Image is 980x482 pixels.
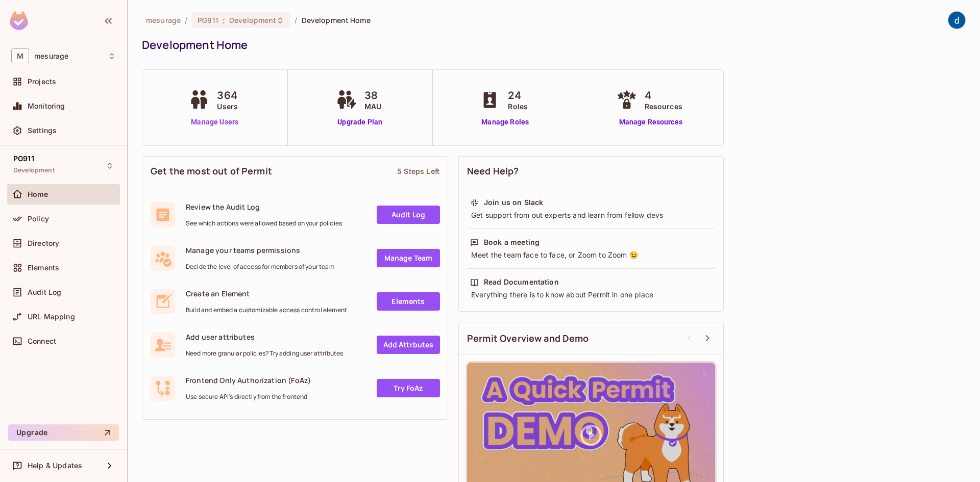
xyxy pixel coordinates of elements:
[186,375,311,385] span: Frontend Only Authorization (FoAz)
[229,15,276,25] span: Development
[13,155,34,163] span: PG911
[198,15,218,25] span: PG911
[377,379,440,397] a: Try FoAz
[217,88,238,103] span: 364
[334,117,386,128] a: Upgrade Plan
[28,288,61,296] span: Audit Log
[477,117,533,128] a: Manage Roles
[467,332,589,345] span: Permit Overview and Demo
[377,292,440,311] a: Elements
[217,101,238,112] span: Users
[11,48,29,63] span: M
[186,393,311,401] span: Use secure API's directly from the frontend
[13,166,55,174] span: Development
[151,165,272,177] span: Get the most out of Permit
[28,126,57,135] span: Settings
[377,249,440,267] a: Manage Team
[222,16,226,24] span: :
[146,15,181,25] span: the active workspace
[508,101,528,112] span: Roles
[645,101,682,112] span: Resources
[28,190,48,198] span: Home
[28,102,65,110] span: Monitoring
[10,11,28,30] img: SReyMgAAAABJRU5ErkJggg==
[186,202,342,212] span: Review the Audit Log
[377,336,440,354] a: Add Attrbutes
[186,219,342,227] span: See which actions were allowed based on your policies
[645,88,682,103] span: 4
[34,52,68,60] span: Workspace: mesurage
[28,239,59,247] span: Directory
[28,264,59,272] span: Elements
[186,332,343,342] span: Add user attributes
[186,263,334,271] span: Decide the level of access for members of your team
[364,101,381,112] span: MAU
[364,88,381,103] span: 38
[28,337,56,345] span: Connect
[470,250,712,260] div: Meet the team face to face, or Zoom to Zoom 😉
[377,206,440,224] a: Audit Log
[470,210,712,220] div: Get support from out experts and learn from fellow devs
[484,237,540,247] div: Book a meeting
[614,117,688,128] a: Manage Resources
[186,289,347,298] span: Create an Element
[484,197,543,208] div: Join us on Slack
[186,306,347,314] span: Build and embed a customizable access control element
[397,166,439,176] div: 5 Steps Left
[8,424,119,441] button: Upgrade
[186,245,334,255] span: Manage your teams permissions
[28,78,56,86] span: Projects
[186,117,243,128] a: Manage Users
[28,462,82,470] span: Help & Updates
[470,290,712,300] div: Everything there is to know about Permit in one place
[28,313,75,321] span: URL Mapping
[467,165,519,177] span: Need Help?
[28,215,49,223] span: Policy
[484,277,559,287] div: Read Documentation
[948,12,965,29] img: dev 911gcl
[186,349,343,358] span: Need more granular policies? Try adding user attributes
[185,15,187,25] li: /
[142,37,961,53] div: Development Home
[295,15,297,25] li: /
[508,88,528,103] span: 24
[302,15,371,25] span: Development Home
